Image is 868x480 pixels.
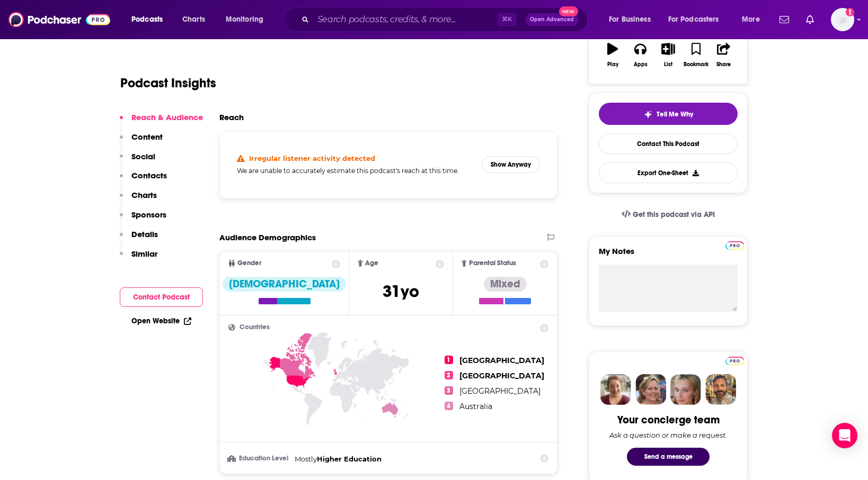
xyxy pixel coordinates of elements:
span: Gender [237,260,261,267]
button: Send a message [627,448,710,466]
h5: We are unable to accurately estimate this podcast's reach at this time. [237,167,473,175]
button: Content [120,132,163,151]
img: Podchaser Pro [725,241,744,250]
div: Your concierge team [617,413,720,427]
div: List [664,61,672,68]
img: User Profile [831,8,854,31]
div: Open Intercom Messenger [832,423,857,448]
a: Contact This Podcast [599,133,738,154]
div: [DEMOGRAPHIC_DATA] [223,277,346,292]
img: Podchaser Pro [725,357,744,365]
span: 31 yo [383,281,419,302]
button: Share [710,36,738,74]
button: Play [599,36,626,74]
img: Jon Profile [705,374,736,405]
p: Sponsors [131,210,166,220]
span: 3 [445,386,453,395]
p: Content [131,132,163,142]
button: Apps [626,36,654,74]
img: Podchaser - Follow, Share and Rate Podcasts [8,10,110,30]
span: More [742,12,760,27]
span: Get this podcast via API [633,210,715,219]
img: Barbara Profile [635,374,666,405]
span: Higher Education [317,455,382,463]
a: Get this podcast via API [613,202,723,228]
p: Reach & Audience [131,112,203,122]
p: Similar [131,249,157,259]
a: Pro website [725,355,744,365]
button: open menu [734,11,773,28]
img: tell me why sparkle [644,110,652,119]
h2: Reach [219,112,244,122]
img: Sydney Profile [600,374,631,405]
button: List [654,36,682,74]
span: For Business [609,12,651,27]
span: Monitoring [226,12,263,27]
span: ⌘ K [497,13,517,26]
a: Open Website [131,316,191,325]
div: Ask a question or make a request. [609,431,727,439]
span: [GEOGRAPHIC_DATA] [459,371,544,381]
span: Age [365,260,378,267]
span: New [559,6,578,16]
div: Play [607,61,618,68]
span: Mostly [295,455,317,463]
span: 2 [445,371,453,379]
span: Open Advanced [530,17,574,22]
button: Bookmark [682,36,710,74]
h3: Education Level [228,455,290,462]
button: Details [120,229,158,249]
button: open menu [661,11,734,28]
a: Charts [175,11,211,28]
button: Open AdvancedNew [525,13,579,26]
input: Search podcasts, credits, & more... [313,11,497,28]
span: Australia [459,402,492,411]
span: Parental Status [469,260,516,267]
a: Show notifications dropdown [802,11,818,29]
div: Share [716,61,731,68]
h2: Audience Demographics [219,232,316,242]
div: Search podcasts, credits, & more... [294,7,598,32]
span: 4 [445,402,453,410]
p: Contacts [131,170,167,180]
p: Social [131,151,155,161]
button: open menu [124,11,176,28]
span: [GEOGRAPHIC_DATA] [459,356,544,365]
span: Charts [182,12,205,27]
button: Similar [120,249,157,268]
button: Reach & Audience [120,112,203,132]
button: Contact Podcast [120,287,203,307]
h4: Irregular listener activity detected [249,154,375,162]
h1: Podcast Insights [120,75,216,91]
button: Sponsors [120,210,166,229]
button: Charts [120,190,157,210]
button: tell me why sparkleTell Me Why [599,103,738,125]
button: Show profile menu [831,8,854,31]
span: [GEOGRAPHIC_DATA] [459,386,541,396]
span: For Podcasters [668,12,719,27]
button: Show Anyway [482,156,540,173]
span: Tell Me Why [657,110,693,119]
div: Apps [634,61,648,68]
button: Social [120,151,155,171]
label: My Notes [599,246,738,265]
img: Jules Profile [670,374,701,405]
button: Contacts [120,170,167,190]
span: 1 [445,356,453,364]
button: open menu [601,11,664,28]
svg: Add a profile image [846,8,854,16]
p: Details [131,229,158,239]
a: Show notifications dropdown [775,11,793,29]
div: Mixed [484,277,527,292]
span: Podcasts [131,12,163,27]
a: Pro website [725,240,744,250]
div: Bookmark [684,61,708,68]
button: open menu [218,11,277,28]
button: Export One-Sheet [599,162,738,183]
span: Countries [240,324,270,331]
p: Charts [131,190,157,200]
span: Logged in as patiencebaldacci [831,8,854,31]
